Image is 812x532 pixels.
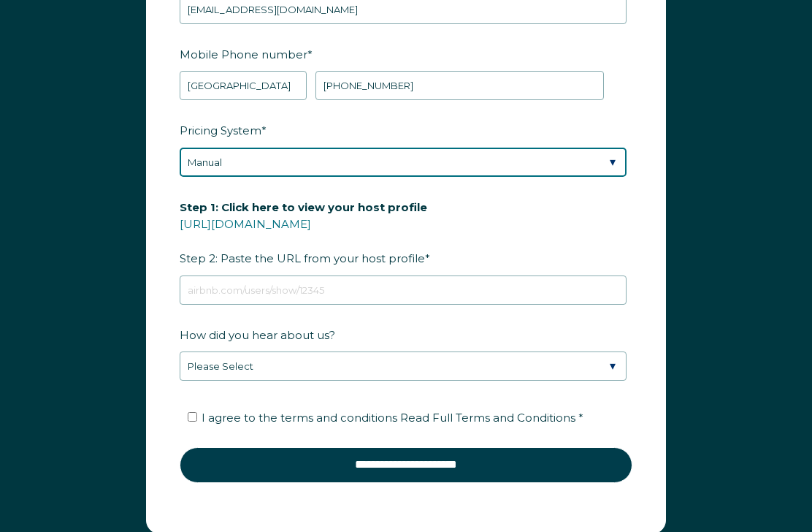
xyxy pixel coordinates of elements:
span: Step 2: Paste the URL from your host profile [180,197,427,270]
span: Pricing System [180,120,261,142]
span: Read Full Terms and Conditions [400,411,575,425]
span: Mobile Phone number [180,44,307,66]
input: I agree to the terms and conditions Read Full Terms and Conditions * [188,413,197,422]
span: I agree to the terms and conditions [202,411,583,425]
input: airbnb.com/users/show/12345 [180,276,627,305]
a: Read Full Terms and Conditions [397,411,578,425]
span: Step 1: Click here to view your host profile [180,197,427,219]
span: How did you hear about us? [180,324,335,347]
a: [URL][DOMAIN_NAME] [180,218,311,232]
